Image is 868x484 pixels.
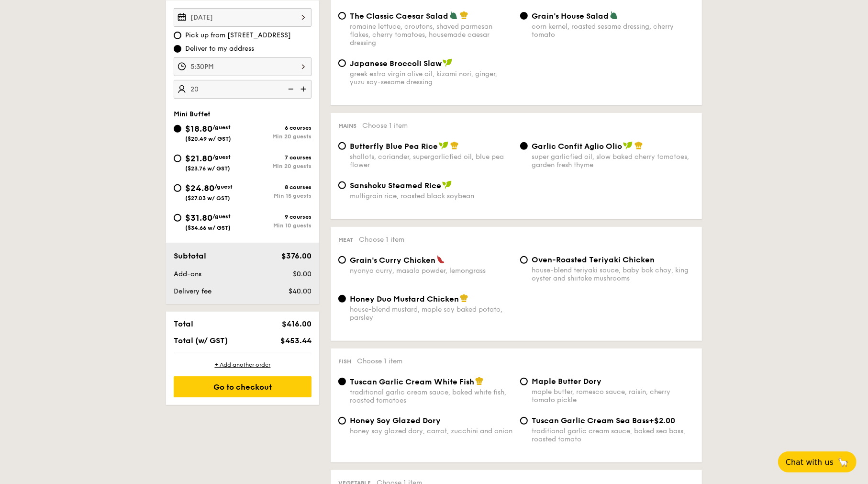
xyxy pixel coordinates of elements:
img: icon-chef-hat.a58ddaea.svg [450,141,459,150]
span: Delivery fee [174,287,211,295]
span: Choose 1 item [362,122,408,130]
span: Grain's Curry Chicken [350,256,435,265]
img: icon-vegetarian.fe4039eb.svg [610,11,618,20]
img: icon-vegan.f8ff3823.svg [442,180,452,189]
div: romaine lettuce, croutons, shaved parmesan flakes, cherry tomatoes, housemade caesar dressing [350,23,512,47]
span: Mini Buffet [174,110,211,118]
span: Choose 1 item [359,236,404,244]
input: Event time [174,57,312,76]
span: $24.80 [185,183,214,193]
span: The Classic Caesar Salad [350,11,448,21]
input: Maple Butter Dorymaple butter, romesco sauce, raisin, cherry tomato pickle [520,378,528,385]
button: Chat with us🦙 [778,451,857,473]
span: +$2.00 [649,416,675,425]
div: traditional garlic cream sauce, baked white fish, roasted tomatoes [350,388,512,405]
span: ($20.49 w/ GST) [185,135,231,142]
img: icon-chef-hat.a58ddaea.svg [460,11,468,20]
span: Chat with us [786,458,834,467]
span: Choose 1 item [357,357,402,365]
div: house-blend mustard, maple soy baked potato, parsley [350,305,512,322]
div: 7 courses [243,154,312,161]
span: Garlic Confit Aglio Olio [532,142,622,151]
span: Add-ons [174,270,201,278]
div: Min 10 guests [243,222,312,229]
input: $18.80/guest($20.49 w/ GST)6 coursesMin 20 guests [174,125,181,133]
input: Grain's House Saladcorn kernel, roasted sesame dressing, cherry tomato [520,12,528,20]
span: /guest [212,154,231,160]
img: icon-reduce.1d2dbef1.svg [283,80,297,98]
span: Fish [338,358,351,365]
div: super garlicfied oil, slow baked cherry tomatoes, garden fresh thyme [532,153,694,169]
span: ($23.76 w/ GST) [185,165,230,172]
span: Mains [338,123,356,129]
span: $21.80 [185,153,212,164]
input: Butterfly Blue Pea Riceshallots, coriander, supergarlicfied oil, blue pea flower [338,142,346,150]
span: Deliver to my address [185,44,254,54]
span: /guest [212,213,231,220]
span: Total (w/ GST) [174,336,228,345]
span: Honey Duo Mustard Chicken [350,294,459,304]
img: icon-vegan.f8ff3823.svg [439,141,448,150]
span: Maple Butter Dory [532,377,601,386]
span: $0.00 [293,270,312,278]
img: icon-vegan.f8ff3823.svg [623,141,633,150]
span: $416.00 [282,319,312,328]
span: $18.80 [185,124,212,134]
input: Honey Soy Glazed Doryhoney soy glazed dory, carrot, zucchini and onion [338,417,346,425]
img: icon-vegetarian.fe4039eb.svg [449,11,458,20]
input: The Classic Caesar Saladromaine lettuce, croutons, shaved parmesan flakes, cherry tomatoes, house... [338,12,346,20]
input: $21.80/guest($23.76 w/ GST)7 coursesMin 20 guests [174,155,181,162]
div: 9 courses [243,214,312,220]
span: /guest [214,183,233,190]
input: $31.80/guest($34.66 w/ GST)9 coursesMin 10 guests [174,214,181,222]
div: nyonya curry, masala powder, lemongrass [350,267,512,275]
input: Event date [174,8,312,27]
div: Min 20 guests [243,133,312,140]
span: $453.44 [280,336,312,345]
div: Min 20 guests [243,163,312,169]
span: /guest [212,124,231,131]
div: honey soy glazed dory, carrot, zucchini and onion [350,427,512,435]
input: Tuscan Garlic Cream White Fishtraditional garlic cream sauce, baked white fish, roasted tomatoes [338,378,346,385]
div: multigrain rice, roasted black soybean [350,192,512,200]
div: 6 courses [243,124,312,131]
img: icon-chef-hat.a58ddaea.svg [475,377,484,385]
span: Meat [338,236,353,243]
div: shallots, coriander, supergarlicfied oil, blue pea flower [350,153,512,169]
input: Honey Duo Mustard Chickenhouse-blend mustard, maple soy baked potato, parsley [338,295,346,303]
div: maple butter, romesco sauce, raisin, cherry tomato pickle [532,388,694,404]
img: icon-vegan.f8ff3823.svg [443,58,452,67]
span: Subtotal [174,251,206,260]
span: Butterfly Blue Pea Rice [350,142,438,151]
span: 🦙 [837,457,849,468]
span: Grain's House Salad [532,11,609,21]
img: icon-chef-hat.a58ddaea.svg [460,294,468,303]
input: Oven-Roasted Teriyaki Chickenhouse-blend teriyaki sauce, baby bok choy, king oyster and shiitake ... [520,256,528,264]
span: $31.80 [185,213,212,223]
input: Number of guests [174,80,312,99]
span: Honey Soy Glazed Dory [350,416,441,425]
input: $24.80/guest($27.03 w/ GST)8 coursesMin 15 guests [174,184,181,192]
span: Pick up from [STREET_ADDRESS] [185,31,291,40]
span: ($27.03 w/ GST) [185,195,230,202]
div: Go to checkout [174,376,312,397]
span: Sanshoku Steamed Rice [350,181,441,190]
input: Pick up from [STREET_ADDRESS] [174,32,181,39]
img: icon-chef-hat.a58ddaea.svg [634,141,643,150]
span: $40.00 [289,287,312,295]
div: house-blend teriyaki sauce, baby bok choy, king oyster and shiitake mushrooms [532,266,694,282]
div: Min 15 guests [243,192,312,199]
span: Oven-Roasted Teriyaki Chicken [532,255,655,264]
input: Grain's Curry Chickennyonya curry, masala powder, lemongrass [338,256,346,264]
input: Tuscan Garlic Cream Sea Bass+$2.00traditional garlic cream sauce, baked sea bass, roasted tomato [520,417,528,425]
img: icon-add.58712e84.svg [297,80,312,98]
div: greek extra virgin olive oil, kizami nori, ginger, yuzu soy-sesame dressing [350,70,512,86]
span: ($34.66 w/ GST) [185,225,231,231]
div: traditional garlic cream sauce, baked sea bass, roasted tomato [532,427,694,443]
span: Total [174,319,193,328]
input: Deliver to my address [174,45,181,53]
span: Japanese Broccoli Slaw [350,59,442,68]
span: $376.00 [281,251,312,260]
span: Tuscan Garlic Cream White Fish [350,377,474,386]
span: Tuscan Garlic Cream Sea Bass [532,416,649,425]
